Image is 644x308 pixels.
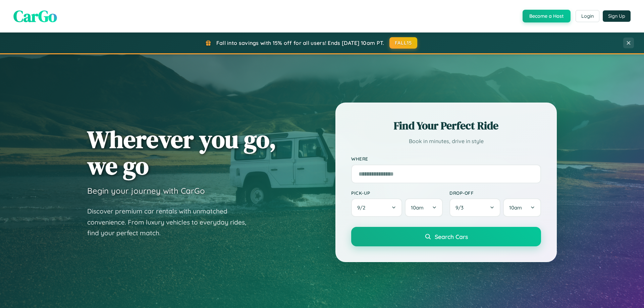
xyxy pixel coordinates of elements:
[455,204,467,211] span: 9 / 3
[503,198,541,217] button: 10am
[405,198,443,217] button: 10am
[87,186,205,196] h3: Begin your journey with CarGo
[603,10,631,22] button: Sign Up
[389,37,418,49] button: FALL15
[351,156,541,162] label: Where
[411,204,424,211] span: 10am
[576,10,599,22] button: Login
[351,136,541,146] p: Book in minutes, drive in style
[87,206,255,239] p: Discover premium car rentals with unmatched convenience. From luxury vehicles to everyday rides, ...
[449,198,500,217] button: 9/3
[509,204,522,211] span: 10am
[351,118,541,133] h2: Find Your Perfect Ride
[357,204,369,211] span: 9 / 2
[13,5,57,27] span: CarGo
[435,233,468,240] span: Search Cars
[449,190,541,196] label: Drop-off
[216,40,384,46] span: Fall into savings with 15% off for all users! Ends [DATE] 10am PT.
[523,10,571,22] button: Become a Host
[351,198,402,217] button: 9/2
[351,227,541,246] button: Search Cars
[351,190,443,196] label: Pick-up
[87,126,276,179] h1: Wherever you go, we go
